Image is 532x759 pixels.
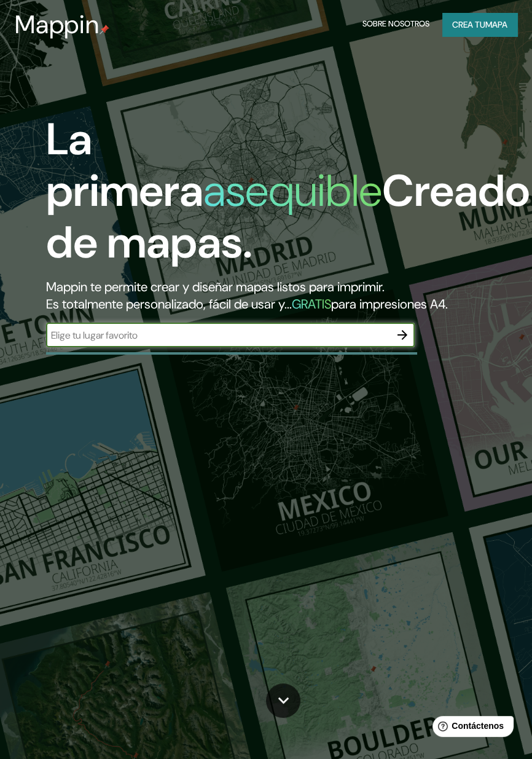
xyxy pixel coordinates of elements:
[46,111,203,219] font: La primera
[203,162,382,219] font: asequible
[485,19,507,30] font: mapa
[46,328,390,342] input: Elige tu lugar favorito
[362,19,429,29] font: Sobre nosotros
[15,8,100,41] font: Mappin
[331,296,448,313] font: para impresiones A4.
[46,278,385,296] font: Mappin te permite crear y diseñar mapas listos para imprimir.
[359,13,432,36] button: Sobre nosotros
[452,19,485,30] font: Crea tu
[442,13,517,36] button: Crea tumapa
[100,25,109,34] img: pin de mapeo
[292,296,331,313] font: GRATIS
[423,711,518,745] iframe: Lanzador de widgets de ayuda
[46,296,292,313] font: Es totalmente personalizado, fácil de usar y...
